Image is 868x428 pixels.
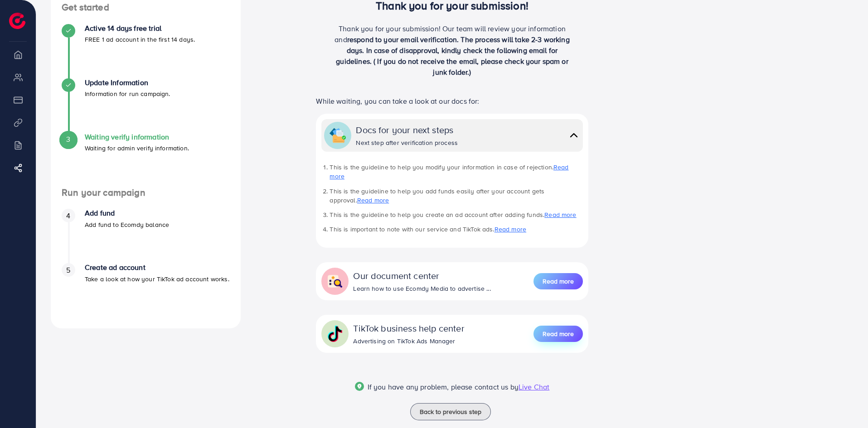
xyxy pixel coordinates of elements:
[85,274,229,284] p: Take a look at how your TikTok ad account works.
[66,134,70,144] span: 3
[410,403,491,420] button: Back to previous step
[543,277,574,286] span: Read more
[533,325,583,343] a: Read more
[85,209,169,217] h4: Add fund
[85,219,169,230] p: Add fund to Ecomdy balance
[330,225,582,234] li: This is important to note with our service and TikTok ads.
[829,387,861,421] iframe: Chat
[85,133,189,141] h4: Waiting verify information
[330,127,346,144] img: collapse
[353,337,464,346] div: Advertising on TikTok Ads Manager
[9,13,25,29] img: logo
[66,211,70,221] span: 4
[336,34,570,77] span: respond to your email verification. The process will take 2-3 working days. In case of disapprova...
[330,163,568,181] a: Read more
[51,78,241,133] li: Update Information
[85,78,170,87] h4: Update Information
[66,265,70,275] span: 5
[495,225,526,234] a: Read more
[353,322,464,335] div: TikTok business help center
[533,273,583,289] button: Read more
[353,269,490,282] div: Our document center
[331,23,573,77] p: Thank you for your submission! Our team will review your information and
[357,196,389,205] a: Read more
[567,129,580,142] img: collapse
[519,382,549,392] span: Live Chat
[85,88,170,99] p: Information for run campaign.
[85,143,189,154] p: Waiting for admin verify information.
[51,2,241,13] h4: Get started
[543,329,574,338] span: Read more
[330,163,582,181] li: This is the guideline to help you modify your information in case of rejection.
[533,272,583,290] a: Read more
[51,187,241,198] h4: Run your campaign
[51,24,241,78] li: Active 14 days free trial
[355,382,364,391] img: Popup guide
[85,34,195,45] p: FREE 1 ad account in the first 14 days.
[368,382,519,392] span: If you have any problem, please contact us by
[327,273,343,289] img: collapse
[327,326,343,342] img: collapse
[316,96,588,106] p: While waiting, you can take a look at our docs for:
[330,187,582,205] li: This is the guideline to help you add funds easily after your account gets approval.
[353,284,490,293] div: Learn how to use Ecomdy Media to advertise ...
[51,209,241,263] li: Add fund
[533,326,583,342] button: Read more
[330,210,582,219] li: This is the guideline to help you create an ad account after adding funds.
[85,24,195,33] h4: Active 14 days free trial
[544,210,576,219] a: Read more
[420,407,481,416] span: Back to previous step
[356,123,458,136] div: Docs for your next steps
[51,263,241,317] li: Create ad account
[356,138,458,147] div: Next step after verification process
[85,263,229,272] h4: Create ad account
[51,133,241,187] li: Waiting verify information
